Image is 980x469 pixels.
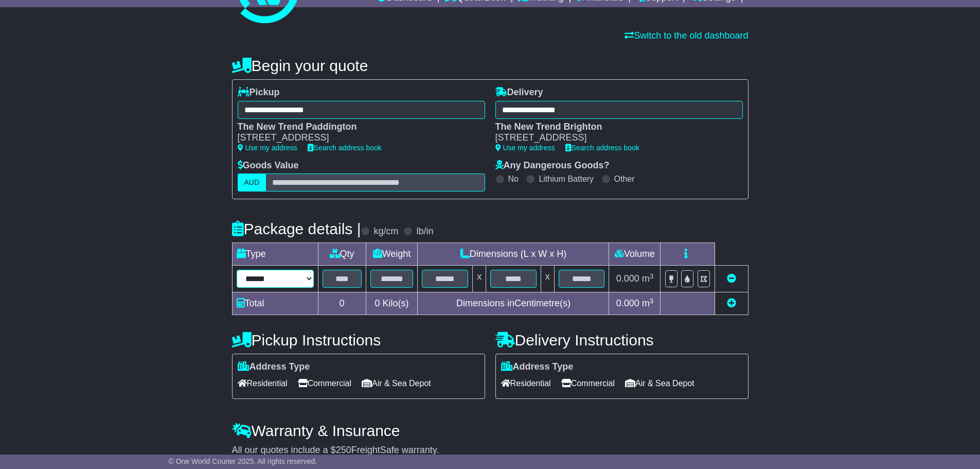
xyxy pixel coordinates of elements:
td: Kilo(s) [366,292,418,315]
label: Delivery [495,87,543,98]
td: Qty [318,243,366,266]
td: Volume [609,243,661,266]
a: Use my address [238,144,297,152]
span: m [642,273,654,284]
span: Commercial [561,375,615,391]
label: Goods Value [238,160,299,171]
a: Use my address [495,144,555,152]
td: x [473,266,486,292]
span: 250 [336,445,351,455]
label: Lithium Battery [539,174,594,184]
td: 0 [318,292,366,315]
td: Dimensions in Centimetre(s) [418,292,609,315]
a: Add new item [727,298,736,308]
label: kg/cm [373,226,398,237]
a: Remove this item [727,273,736,284]
td: Type [232,243,318,266]
td: Weight [366,243,418,266]
h4: Begin your quote [232,57,749,74]
span: 0.000 [616,298,639,308]
a: Switch to the old dashboard [625,30,748,41]
label: lb/in [416,226,433,237]
label: Other [614,174,635,184]
h4: Delivery Instructions [495,332,749,349]
h4: Warranty & Insurance [232,422,749,439]
label: Pickup [238,87,280,98]
sup: 3 [650,297,654,305]
span: Residential [501,375,551,391]
div: The New Trend Paddington [238,121,475,133]
span: Residential [238,375,288,391]
a: Search address book [565,144,639,152]
label: No [508,174,519,184]
span: Commercial [298,375,351,391]
span: Air & Sea Depot [625,375,694,391]
div: All our quotes include a $ FreightSafe warranty. [232,445,749,456]
div: [STREET_ADDRESS] [495,132,733,144]
label: Any Dangerous Goods? [495,160,610,171]
span: Air & Sea Depot [362,375,431,391]
h4: Package details | [232,220,361,237]
a: Search address book [308,144,382,152]
label: Address Type [238,361,310,373]
div: [STREET_ADDRESS] [238,132,475,144]
td: Dimensions (L x W x H) [418,243,609,266]
sup: 3 [650,272,654,280]
td: x [541,266,554,292]
span: m [642,298,654,308]
div: The New Trend Brighton [495,121,733,133]
td: Total [232,292,318,315]
span: © One World Courier 2025. All rights reserved. [169,457,317,465]
label: AUD [238,173,266,192]
label: Address Type [501,361,574,373]
h4: Pickup Instructions [232,332,485,349]
span: 0.000 [616,273,639,284]
span: 0 [375,298,380,308]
